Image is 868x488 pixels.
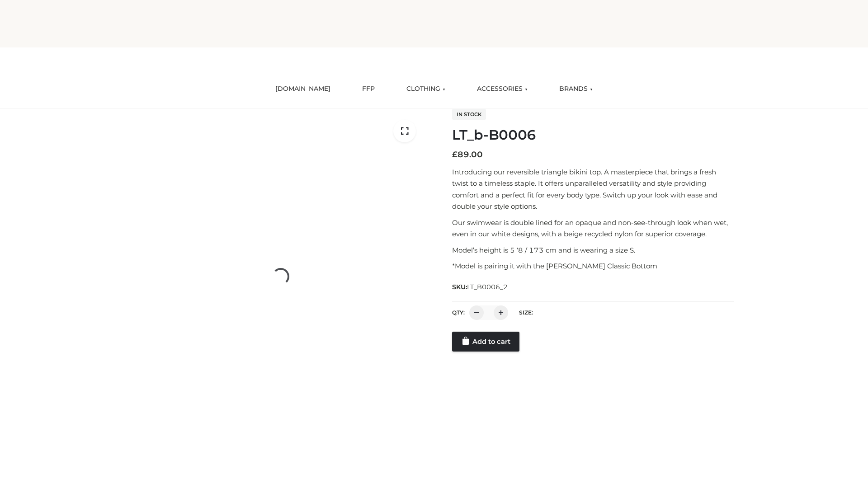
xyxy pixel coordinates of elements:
bdi: 89.00 [452,150,483,160]
span: £ [452,150,458,160]
a: [DOMAIN_NAME] [269,79,337,99]
label: QTY: [452,309,465,316]
span: In stock [452,109,486,120]
h1: LT_b-B0006 [452,127,734,143]
a: ACCESSORIES [470,79,534,99]
a: BRANDS [552,79,599,99]
p: Introducing our reversible triangle bikini top. A masterpiece that brings a fresh twist to a time... [452,166,734,212]
label: Size: [519,309,533,316]
span: SKU: [452,282,509,292]
p: Model’s height is 5 ‘8 / 173 cm and is wearing a size S. [452,244,734,256]
a: FFP [355,79,382,99]
span: LT_B0006_2 [467,283,508,291]
a: Add to cart [452,332,519,352]
p: *Model is pairing it with the [PERSON_NAME] Classic Bottom [452,260,734,272]
a: CLOTHING [400,79,452,99]
p: Our swimwear is double lined for an opaque and non-see-through look when wet, even in our white d... [452,217,734,240]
